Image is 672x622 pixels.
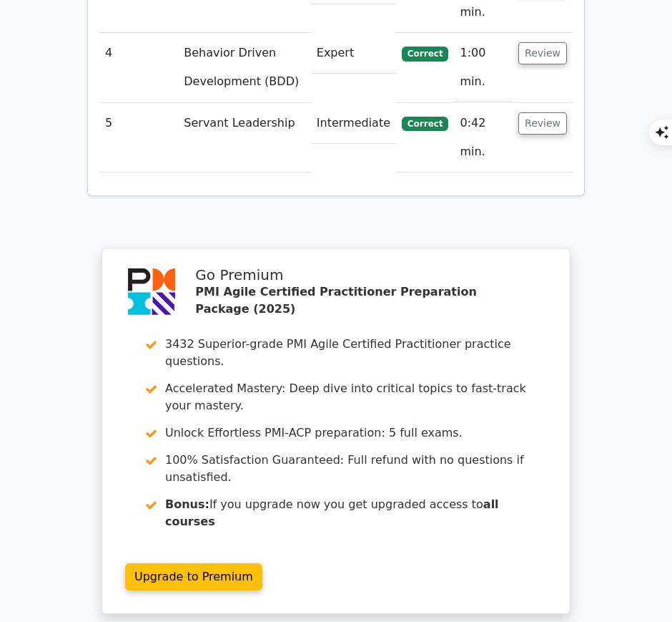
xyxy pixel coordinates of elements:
[99,103,178,172] td: 5
[402,117,448,131] span: Correct
[311,33,396,74] td: Expert
[178,33,310,102] td: Behavior Driven Development (BDD)
[518,42,567,64] button: Review
[402,47,448,61] span: Correct
[454,103,513,172] td: 0:42 min.
[518,112,567,135] button: Review
[125,563,262,591] a: Upgrade to Premium
[454,33,513,102] td: 1:00 min.
[178,103,310,172] td: Servant Leadership
[311,103,396,144] td: Intermediate
[99,33,178,102] td: 4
